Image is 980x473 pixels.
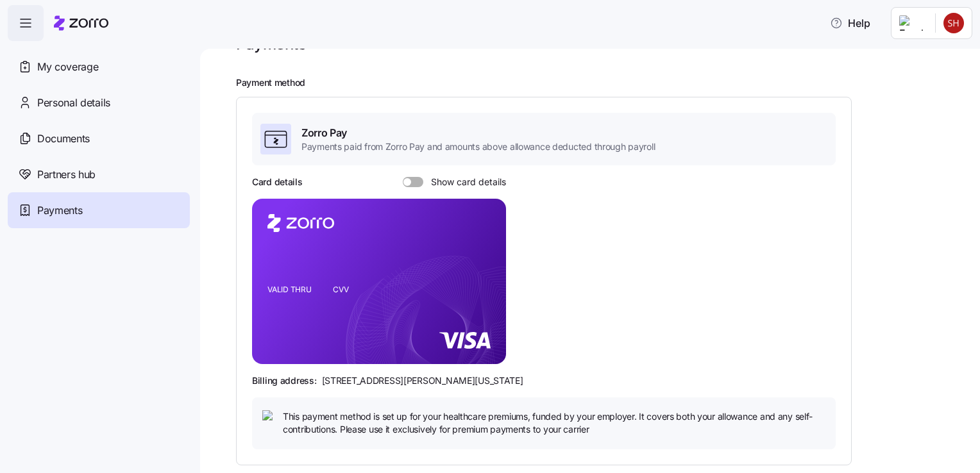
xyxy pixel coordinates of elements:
a: Partners hub [8,156,190,192]
h3: Card details [252,176,303,188]
tspan: CVV [333,285,349,294]
span: Payments [37,203,82,219]
img: ef12d7fa5c10b53f701d379e4d4712a8 [943,13,964,33]
button: Help [820,10,881,36]
tspan: VALID THRU [267,285,312,294]
span: Documents [37,131,90,147]
span: [STREET_ADDRESS][PERSON_NAME][US_STATE] [322,374,523,387]
span: Personal details [37,95,110,111]
a: My coverage [8,49,190,85]
a: Payments [8,192,190,228]
span: Show card details [423,177,506,187]
h2: Payment method [236,77,962,89]
span: Zorro Pay [301,125,655,141]
a: Documents [8,120,190,156]
span: Partners hub [37,167,96,183]
span: This payment method is set up for your healthcare premiums, funded by your employer. It covers bo... [283,410,825,436]
img: icon bulb [262,410,278,426]
span: Billing address: [252,374,317,387]
span: My coverage [37,59,98,75]
a: Personal details [8,85,190,120]
span: Help [830,15,870,31]
span: Payments paid from Zorro Pay and amounts above allowance deducted through payroll [301,140,655,153]
img: Employer logo [899,15,925,31]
